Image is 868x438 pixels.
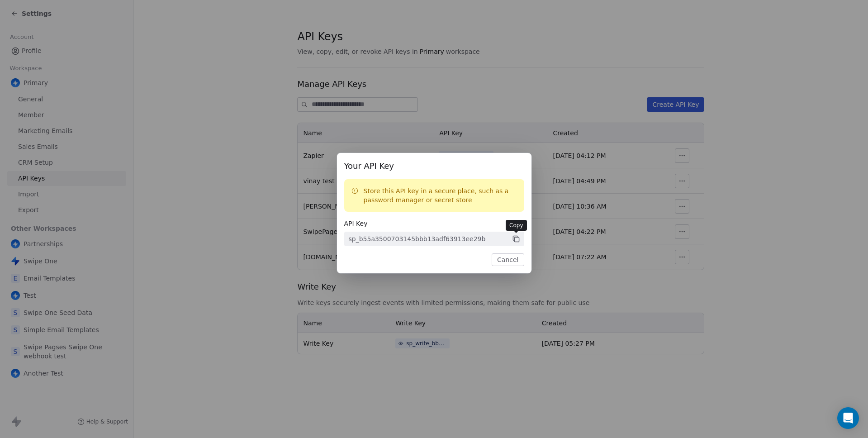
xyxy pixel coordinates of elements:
[492,253,524,266] button: Cancel
[344,160,524,172] span: Your API Key
[349,234,486,243] div: sp_b55a3500703145bbb13adf63913ee29b
[364,186,517,205] p: Store this API key in a secure place, such as a password manager or secret store
[509,222,523,229] p: Copy
[344,219,524,228] span: API Key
